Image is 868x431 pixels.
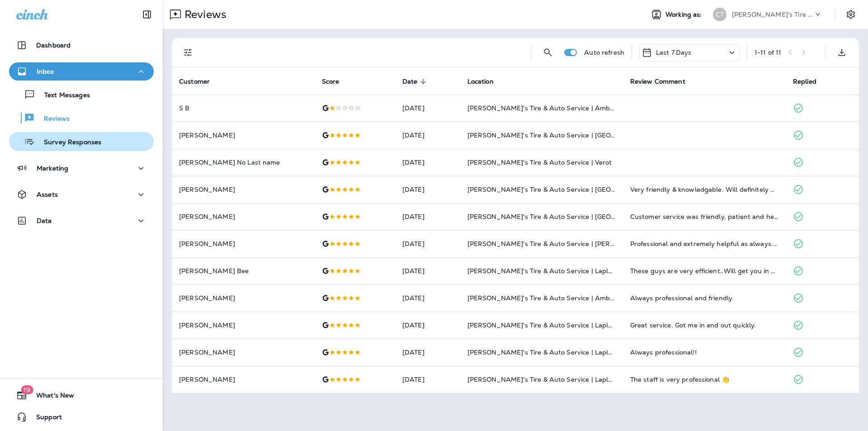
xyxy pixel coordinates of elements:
[467,131,665,139] span: [PERSON_NAME]'s Tire & Auto Service | [GEOGRAPHIC_DATA]
[395,339,460,366] td: [DATE]
[630,348,778,357] div: Always professional!!
[179,349,307,356] p: [PERSON_NAME]
[9,132,154,151] button: Survey Responses
[395,203,460,230] td: [DATE]
[179,132,307,139] p: [PERSON_NAME]
[630,294,778,303] div: Always professional and friendly
[467,321,619,329] span: [PERSON_NAME]'s Tire & Auto Service | Laplace
[179,77,222,85] span: Customer
[322,77,351,85] span: Score
[395,284,460,312] td: [DATE]
[9,159,154,177] button: Marketing
[467,213,722,221] span: [PERSON_NAME]'s Tire & Auto Service | [GEOGRAPHIC_DATA][PERSON_NAME]
[467,158,612,166] span: [PERSON_NAME]'s Tire & Auto Service | Verot
[179,43,197,62] button: Filters
[395,149,460,176] td: [DATE]
[843,6,859,23] button: Settings
[539,43,557,62] button: Search Reviews
[179,294,307,302] p: [PERSON_NAME]
[21,385,33,394] span: 19
[467,78,494,85] span: Location
[179,186,307,193] p: [PERSON_NAME]
[793,78,816,85] span: Replied
[732,11,813,18] p: [PERSON_NAME]'s Tire & Auto
[467,267,619,275] span: [PERSON_NAME]'s Tire & Auto Service | Laplace
[36,42,71,49] p: Dashboard
[630,77,697,85] span: Review Comment
[35,138,101,147] p: Survey Responses
[322,78,340,85] span: Score
[181,8,226,21] p: Reviews
[665,11,704,19] span: Working as:
[35,91,90,100] p: Text Messages
[395,176,460,203] td: [DATE]
[9,185,154,204] button: Assets
[395,366,460,393] td: [DATE]
[630,321,778,330] div: Great service. Got me in and out quickly.
[630,375,778,384] div: The staff is very professional 👏
[467,77,505,85] span: Location
[35,115,70,123] p: Reviews
[9,109,154,128] button: Reviews
[656,49,692,56] p: Last 7 Days
[630,185,778,194] div: Very friendly & knowledgable. Will definitely use their services again!
[179,104,307,112] p: S B
[134,5,160,24] button: Collapse Sidebar
[9,212,154,230] button: Data
[467,240,651,248] span: [PERSON_NAME]'s Tire & Auto Service | [PERSON_NAME]
[630,212,778,221] div: Customer service was friendly, patient and helped me to meet my auto needs within my budget.
[467,375,619,384] span: [PERSON_NAME]'s Tire & Auto Service | Laplace
[27,392,74,403] span: What's New
[179,159,307,166] p: [PERSON_NAME] No Last name
[179,240,307,247] p: [PERSON_NAME]
[37,191,58,198] p: Assets
[630,239,778,248] div: Professional and extremely helpful as always. Highly recommend.
[467,294,635,302] span: [PERSON_NAME]'s Tire & Auto Service | Ambassador
[37,68,54,75] p: Inbox
[27,413,62,424] span: Support
[179,213,307,220] p: [PERSON_NAME]
[9,408,154,426] button: Support
[395,230,460,257] td: [DATE]
[9,62,154,81] button: Inbox
[395,312,460,339] td: [DATE]
[37,217,52,224] p: Data
[793,77,828,85] span: Replied
[9,85,154,104] button: Text Messages
[179,267,307,275] p: [PERSON_NAME] Bee
[37,165,68,172] p: Marketing
[584,49,624,56] p: Auto refresh
[630,78,685,85] span: Review Comment
[9,36,154,54] button: Dashboard
[9,386,154,404] button: 19What's New
[467,348,619,356] span: [PERSON_NAME]'s Tire & Auto Service | Laplace
[395,95,460,122] td: [DATE]
[467,185,722,194] span: [PERSON_NAME]'s Tire & Auto Service | [GEOGRAPHIC_DATA][PERSON_NAME]
[179,376,307,383] p: [PERSON_NAME]
[630,266,778,275] div: These guys are very efficient..Will get you in and out, job completed
[467,104,635,112] span: [PERSON_NAME]'s Tire & Auto Service | Ambassador
[395,122,460,149] td: [DATE]
[713,8,726,21] div: CT
[395,257,460,284] td: [DATE]
[833,43,851,62] button: Export as CSV
[402,77,429,85] span: Date
[755,49,781,56] div: 1 - 11 of 11
[402,78,418,85] span: Date
[179,322,307,329] p: [PERSON_NAME]
[179,78,210,85] span: Customer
